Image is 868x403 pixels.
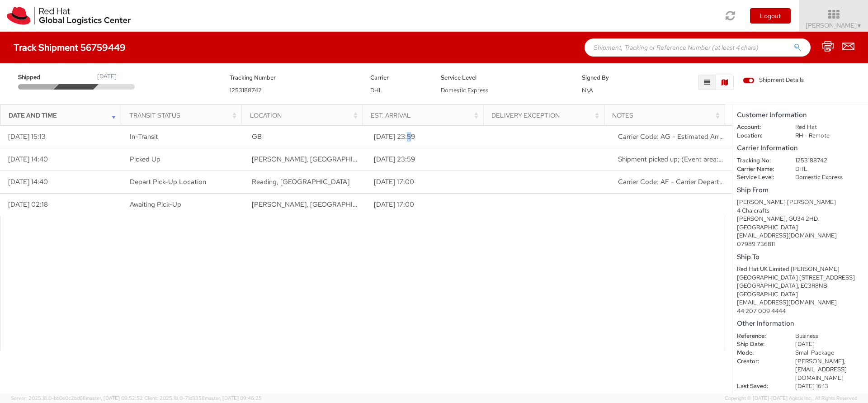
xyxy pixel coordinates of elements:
[366,148,488,171] td: [DATE] 23:59
[252,155,379,164] span: Alton, GB
[582,75,639,81] h5: Signed By
[9,111,118,120] div: Date and Time
[618,155,820,164] span: Shipment picked up; (Event area: Reading-GB)
[730,165,788,174] dt: Carrier Name:
[737,265,863,274] div: Red Hat UK Limited [PERSON_NAME]
[737,198,863,207] div: [PERSON_NAME] [PERSON_NAME]
[857,22,862,29] span: ▼
[737,144,863,152] h5: Carrier Information
[97,72,117,81] div: [DATE]
[252,200,379,209] span: Alton, GB
[795,357,845,365] span: [PERSON_NAME],
[725,395,857,402] span: Copyright © [DATE]-[DATE] Agistix Inc., All Rights Reserved
[737,215,863,232] div: [PERSON_NAME], GU34 2HD, [GEOGRAPHIC_DATA]
[737,232,863,240] div: [EMAIL_ADDRESS][DOMAIN_NAME]
[750,8,791,24] button: Logout
[366,171,488,194] td: [DATE] 17:00
[130,200,181,209] span: Awaiting Pick-Up
[730,340,788,349] dt: Ship Date:
[144,395,262,401] span: Client: 2025.18.0-71d3358
[618,177,772,186] span: Carrier Code: AF - Carrier Departed Pick-up Locat
[370,86,382,94] span: DHL
[370,75,427,81] h5: Carrier
[230,75,357,81] h5: Tracking Number
[86,395,143,401] span: master, [DATE] 09:52:52
[730,132,788,140] dt: Location:
[585,38,811,57] input: Shipment, Tracking or Reference Number (at least 4 chars)
[205,395,262,401] span: master, [DATE] 09:46:25
[130,132,158,141] span: In-Transit
[737,274,863,282] div: [GEOGRAPHIC_DATA] [STREET_ADDRESS]
[737,307,863,316] div: 44 207 009 4444
[491,111,601,120] div: Delivery Exception
[737,299,863,307] div: [EMAIL_ADDRESS][DOMAIN_NAME]
[441,86,488,94] span: Domestic Express
[252,132,262,141] span: GB
[743,76,804,85] span: Shipment Details
[582,86,593,94] span: N\A
[130,155,160,164] span: Picked Up
[737,282,863,299] div: [GEOGRAPHIC_DATA], EC3R8NB, [GEOGRAPHIC_DATA]
[129,111,239,120] div: Transit Status
[743,76,804,86] label: Shipment Details
[730,357,788,366] dt: Creator:
[250,111,360,120] div: Location
[730,382,788,391] dt: Last Saved:
[806,21,862,29] span: [PERSON_NAME]
[737,111,863,119] h5: Customer Information
[737,186,863,194] h5: Ship From
[14,43,126,52] h4: Track Shipment 56759449
[366,194,488,216] td: [DATE] 17:00
[730,173,788,182] dt: Service Level:
[737,207,863,215] div: 4 Chalcrafts
[371,111,481,120] div: Est. Arrival
[230,86,262,94] span: 1253188742
[130,177,206,186] span: Depart Pick-Up Location
[730,332,788,341] dt: Reference:
[730,156,788,165] dt: Tracking No:
[618,132,759,141] span: Carrier Code: AG - Estimated Arrival Changed
[737,253,863,261] h5: Ship To
[612,111,722,120] div: Notes
[11,395,143,401] span: Server: 2025.18.0-bb0e0c2bd68
[441,75,568,81] h5: Service Level
[730,349,788,357] dt: Mode:
[737,240,863,249] div: 07989 736811
[730,123,788,132] dt: Account:
[366,126,488,148] td: [DATE] 23:59
[18,73,57,82] span: Shipped
[7,7,131,25] img: rh-logistics-00dfa346123c4ec078e1.svg
[737,320,863,327] h5: Other Information
[252,177,349,186] span: Reading, GB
